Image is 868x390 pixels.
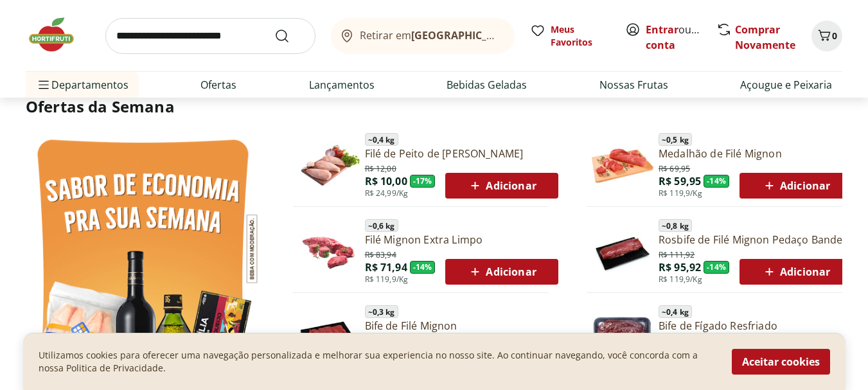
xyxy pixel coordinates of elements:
[365,188,409,199] span: R$ 24,99/Kg
[298,307,360,369] img: Principal
[659,188,702,199] span: R$ 119,9/Kg
[740,77,832,93] a: Açougue e Peixaria
[704,175,729,188] span: - 14 %
[659,161,690,174] span: R$ 69,95
[732,349,830,375] button: Aceitar cookies
[447,77,527,93] a: Bebidas Geladas
[659,219,692,232] span: ~ 0,8 kg
[659,247,695,260] span: R$ 111,92
[365,161,396,174] span: R$ 12,00
[646,22,703,53] span: ou
[36,69,128,100] span: Departamentos
[445,259,558,285] button: Adicionar
[592,307,653,369] img: Bife de Fígado Resfriado
[298,221,360,283] img: Filé Mignon Extra Limpo
[331,18,515,54] button: Retirar em[GEOGRAPHIC_DATA]/[GEOGRAPHIC_DATA]
[36,69,51,100] button: Menu
[365,133,398,146] span: ~ 0,4 kg
[646,22,678,37] a: Entrar
[365,233,558,247] a: Filé Mignon Extra Limpo
[599,77,668,93] a: Nossas Frutas
[410,261,436,274] span: - 14 %
[26,15,90,54] img: Hortifruti
[659,274,702,285] span: R$ 119,9/Kg
[410,175,436,188] span: - 17 %
[551,23,610,49] span: Meus Favoritos
[467,264,536,279] span: Adicionar
[200,77,236,93] a: Ofertas
[309,77,375,93] a: Lançamentos
[365,174,407,188] span: R$ 10,00
[365,260,407,274] span: R$ 71,94
[659,174,701,188] span: R$ 59,95
[365,247,396,260] span: R$ 83,94
[365,219,398,232] span: ~ 0,6 kg
[467,178,536,193] span: Adicionar
[365,274,409,285] span: R$ 119,9/Kg
[735,22,795,52] a: Comprar Novamente
[659,233,852,247] a: Rosbife de Filé Mignon Pedaço Bandeja
[411,28,628,42] b: [GEOGRAPHIC_DATA]/[GEOGRAPHIC_DATA]
[832,30,837,42] span: 0
[740,259,852,285] button: Adicionar
[761,178,830,193] span: Adicionar
[298,135,360,197] img: Filé de Peito de Frango Resfriado
[659,133,692,146] span: ~ 0,5 kg
[274,28,305,44] button: Submit Search
[659,146,852,161] a: Medalhão de Filé Mignon
[26,96,842,118] h2: Ofertas da Semana
[105,18,315,54] input: search
[761,264,830,279] span: Adicionar
[360,30,502,41] span: Retirar em
[365,146,558,161] a: Filé de Peito de [PERSON_NAME]
[365,305,398,318] span: ~ 0,3 kg
[704,261,729,274] span: - 14 %
[740,173,852,199] button: Adicionar
[646,22,716,52] a: Criar conta
[39,349,716,375] p: Utilizamos cookies para oferecer uma navegação personalizada e melhorar sua experiencia no nosso ...
[659,305,692,318] span: ~ 0,4 kg
[445,173,558,199] button: Adicionar
[659,319,846,333] a: Bife de Fígado Resfriado
[659,260,701,274] span: R$ 95,92
[592,221,653,283] img: Principal
[811,21,842,51] button: Carrinho
[530,23,610,49] a: Meus Favoritos
[365,319,558,333] a: Bife de Filé Mignon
